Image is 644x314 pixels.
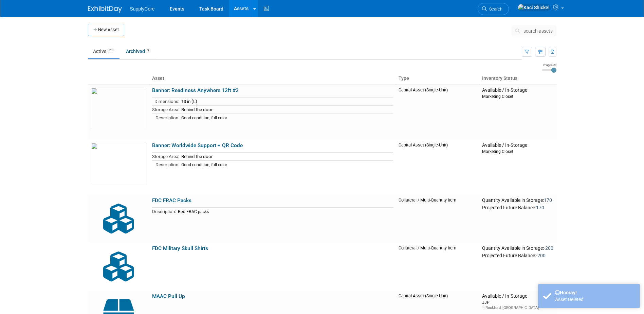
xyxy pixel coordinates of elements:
[145,48,151,53] span: 3
[482,245,553,251] div: Quantity Available in Storage:
[181,99,197,104] span: 13 in (L)
[121,45,156,58] a: Archived3
[130,6,155,12] span: SupplyCore
[396,84,480,140] td: Capital Asset (Single-Unit)
[555,296,635,303] div: Asset Deleted
[88,45,119,58] a: Active20
[152,245,208,251] a: FDC Military Skull Shirts
[152,293,185,299] a: MAAC Pull Up
[152,160,179,168] td: Description:
[544,197,552,203] span: 170
[152,197,191,204] a: FDC FRAC Packs
[482,299,553,305] div: JJP
[179,153,393,161] td: Behind the door
[88,6,122,13] img: ExhibitDay
[179,105,393,114] td: Behind the door
[518,4,550,11] img: Kaci Shickel
[396,140,480,195] td: Capital Asset (Single-Unit)
[482,197,553,204] div: Quantity Available in Storage:
[536,253,546,258] span: -200
[482,93,553,99] div: Marketing Closet
[152,154,179,159] span: Storage Area:
[152,107,179,112] span: Storage Area:
[152,208,176,215] td: Description:
[107,48,114,53] span: 20
[536,205,544,210] span: 170
[478,3,509,15] a: Search
[178,209,393,214] div: Red FRAC packs
[152,114,179,121] td: Description:
[482,251,553,259] div: Projected Future Balance:
[181,116,393,121] div: Good condition, full color
[149,73,396,84] th: Asset
[88,24,124,36] button: New Asset
[482,87,553,93] div: Available / In-Storage
[152,98,179,106] td: Dimensions:
[555,289,635,296] div: Hooray!
[482,305,553,310] div: Rockford, [GEOGRAPHIC_DATA]
[544,245,553,251] span: -200
[482,142,553,149] div: Available / In-Storage
[91,245,147,288] img: Collateral-Icon-2.png
[482,149,553,154] div: Marketing Closet
[396,73,480,84] th: Type
[152,142,243,149] a: Banner: Worldwide Support + QR Code
[523,28,553,34] span: search assets
[542,63,556,67] div: Image Size
[482,293,553,299] div: Available / In-Storage
[482,204,553,211] div: Projected Future Balance:
[396,195,480,243] td: Collateral / Multi-Quantity Item
[512,25,556,36] button: search assets
[181,162,393,168] div: Good condition, full color
[487,6,502,12] span: Search
[152,87,239,93] a: Banner: Readiness Anywhere 12ft #2
[91,197,147,240] img: Collateral-Icon-2.png
[396,243,480,291] td: Collateral / Multi-Quantity Item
